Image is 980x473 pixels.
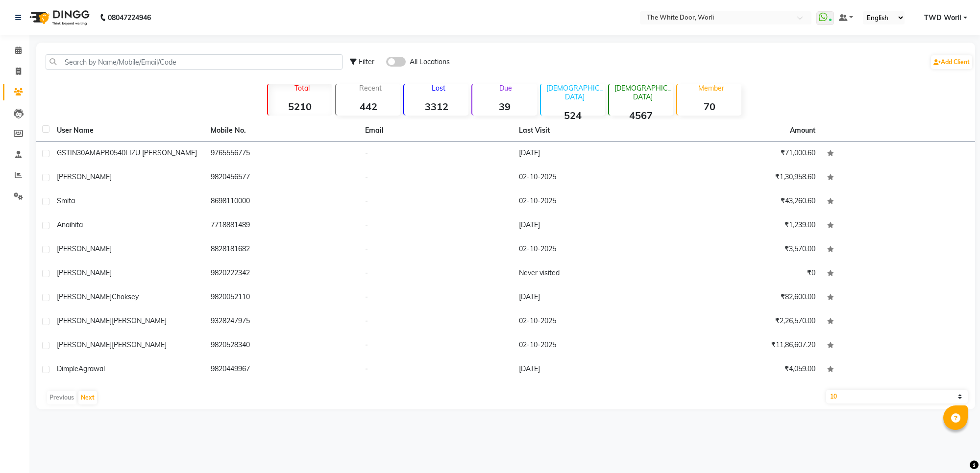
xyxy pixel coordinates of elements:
[667,214,821,238] td: ₹1,239.00
[513,334,667,358] td: 02-10-2025
[513,262,667,286] td: Never visited
[112,340,167,349] span: [PERSON_NAME]
[931,55,972,69] a: Add Client
[681,84,741,93] p: Member
[359,238,513,262] td: -
[57,172,112,181] span: [PERSON_NAME]
[513,190,667,214] td: 02-10-2025
[359,262,513,286] td: -
[51,119,205,142] th: User Name
[513,166,667,190] td: 02-10-2025
[57,196,75,205] span: smita
[359,214,513,238] td: -
[667,190,821,214] td: ₹43,260.60
[545,84,605,101] p: [DEMOGRAPHIC_DATA]
[78,364,105,373] span: Agrawal
[513,310,667,334] td: 02-10-2025
[359,310,513,334] td: -
[359,142,513,166] td: -
[205,214,359,238] td: 7718881489
[205,334,359,358] td: 9820528340
[359,334,513,358] td: -
[340,84,400,93] p: Recent
[513,142,667,166] td: [DATE]
[46,54,343,70] input: Search by Name/Mobile/Email/Code
[924,13,961,23] span: TWD Worli
[57,340,112,349] span: [PERSON_NAME]
[677,100,741,113] strong: 70
[57,316,112,325] span: [PERSON_NAME]
[667,142,821,166] td: ₹71,000.60
[410,57,450,67] span: All Locations
[57,148,77,157] span: GSTIN
[108,4,151,31] b: 08047224946
[513,119,667,142] th: Last Visit
[205,358,359,382] td: 9820449967
[513,286,667,310] td: [DATE]
[77,148,197,157] span: 30AMAPB0540LIZU [PERSON_NAME]
[359,166,513,190] td: -
[112,316,167,325] span: [PERSON_NAME]
[667,166,821,190] td: ₹1,30,958.60
[205,190,359,214] td: 8698110000
[268,100,332,113] strong: 5210
[359,358,513,382] td: -
[667,238,821,262] td: ₹3,570.00
[513,358,667,382] td: [DATE]
[205,310,359,334] td: 9328247975
[57,364,78,373] span: Dimple
[112,292,139,301] span: Choksey
[78,391,97,404] button: Next
[667,262,821,286] td: ₹0
[205,119,359,142] th: Mobile No.
[205,286,359,310] td: 9820052110
[784,119,821,142] th: Amount
[272,84,332,93] p: Total
[474,84,537,93] p: Due
[57,244,112,253] span: [PERSON_NAME]
[513,214,667,238] td: [DATE]
[57,268,112,277] span: [PERSON_NAME]
[408,84,468,93] p: Lost
[667,358,821,382] td: ₹4,059.00
[613,84,673,101] p: [DEMOGRAPHIC_DATA]
[513,238,667,262] td: 02-10-2025
[336,100,400,113] strong: 442
[57,220,83,229] span: Anaihita
[359,286,513,310] td: -
[472,100,537,113] strong: 39
[667,310,821,334] td: ₹2,26,570.00
[205,262,359,286] td: 9820222342
[205,238,359,262] td: 8828181682
[359,119,513,142] th: Email
[359,57,374,66] span: Filter
[541,109,605,121] strong: 524
[205,142,359,166] td: 9765556775
[25,4,92,31] img: logo
[57,292,112,301] span: [PERSON_NAME]
[205,166,359,190] td: 9820456577
[609,109,673,121] strong: 4567
[667,334,821,358] td: ₹11,86,607.20
[359,190,513,214] td: -
[667,286,821,310] td: ₹82,600.00
[404,100,468,113] strong: 3312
